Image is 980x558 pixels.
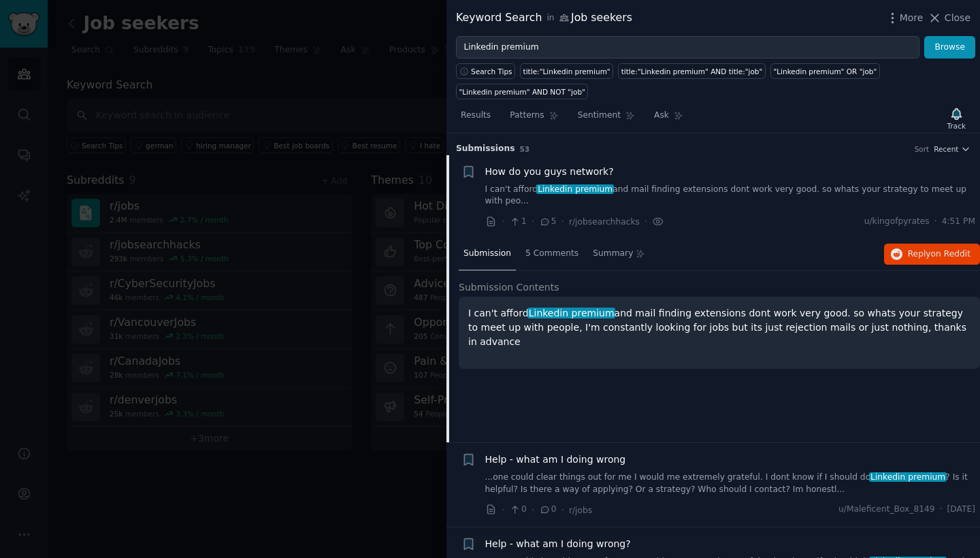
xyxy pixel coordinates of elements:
button: Replyon Reddit [884,244,980,265]
span: r/jobsearchhacks [569,217,640,227]
span: Sentiment [578,110,621,122]
span: · [502,503,504,517]
a: Help - what am I doing wrong? [485,537,631,551]
a: I can't affordLinkedin premiumand mail finding extensions dont work very good. so whats your stra... [485,184,976,208]
span: · [561,214,564,229]
span: 0 [509,504,526,516]
div: "Linkedin premium" AND NOT "job" [459,87,585,97]
button: Track [943,104,970,133]
span: · [561,503,564,517]
span: Recent [934,144,958,154]
span: 4:51 PM [942,216,975,228]
div: Keyword Search Job seekers [456,10,632,27]
span: · [644,214,647,229]
a: Sentiment [573,105,640,133]
div: title:"Linkedin premium" [523,67,610,76]
span: r/jobs [569,506,592,515]
span: · [532,214,534,229]
span: Summary [593,248,633,260]
span: Close [945,11,970,25]
span: Results [461,110,491,122]
span: Submission s [456,143,515,155]
span: · [532,503,534,517]
a: Patterns [505,105,563,133]
span: Search Tips [471,67,512,76]
span: · [502,214,504,229]
span: 5 [539,216,556,228]
a: title:"Linkedin premium" [520,63,613,79]
span: in [546,12,554,24]
span: · [940,504,943,516]
span: Submission Contents [459,280,559,295]
span: 1 [509,216,526,228]
button: Search Tips [456,63,515,79]
button: More [885,11,924,25]
button: Recent [934,144,970,154]
span: Ask [654,110,669,122]
span: · [934,216,937,228]
span: More [900,11,924,25]
a: Help - what am I doing wrong [485,453,626,467]
span: u/Maleficent_Box_8149 [838,504,935,516]
span: 53 [520,145,530,153]
span: Linkedin premium [527,308,615,318]
span: [DATE] [947,504,975,516]
div: "Linkedin premium" OR "job" [773,67,877,76]
span: Reply [908,248,970,261]
span: 5 Comments [525,248,578,260]
a: Results [456,105,495,133]
div: title:"Linkedin premium" AND title:"job" [621,67,763,76]
span: Patterns [510,110,544,122]
input: Try a keyword related to your business [456,36,919,59]
span: Linkedin premium [869,472,947,482]
span: u/kingofpyrates [864,216,930,228]
a: "Linkedin premium" OR "job" [770,63,880,79]
span: 0 [539,504,556,516]
p: I can't afford and mail finding extensions dont work very good. so whats your strategy to meet up... [468,306,970,349]
span: on Reddit [931,249,970,259]
span: Linkedin premium [536,184,614,194]
a: title:"Linkedin premium" AND title:"job" [618,63,766,79]
a: How do you guys network? [485,165,614,179]
a: "Linkedin premium" AND NOT "job" [456,84,588,99]
a: ...one could clear things out for me I would me extremely grateful. I dont know if I should doLin... [485,472,976,495]
div: Track [947,121,966,131]
button: Browse [924,36,975,59]
button: Close [928,11,970,25]
a: Ask [649,105,688,133]
span: Submission [463,248,511,260]
div: Sort [915,144,930,154]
